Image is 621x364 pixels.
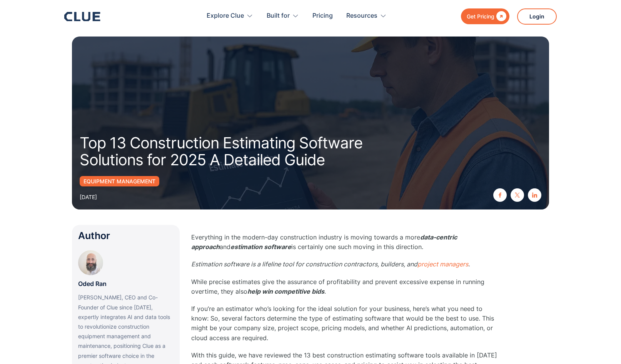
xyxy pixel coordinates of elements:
[267,4,290,28] div: Built for
[532,193,537,198] img: linkedin icon
[494,12,506,21] div: 
[247,288,324,295] em: help win competitive bids
[80,135,403,168] h1: Top 13 Construction Estimating Software Solutions for 2025 A Detailed Guide
[346,4,377,28] div: Resources
[207,4,253,28] div: Explore Clue
[207,4,244,28] div: Explore Clue
[78,279,107,289] p: Oded Ran
[267,4,299,28] div: Built for
[515,193,520,198] img: twitter X icon
[517,8,557,25] a: Login
[191,304,499,343] p: If you’re an estimator who’s looking for the ideal solution for your business, here’s what you ne...
[78,231,174,241] div: Author
[468,260,470,268] em: .
[417,260,468,268] a: project managers
[346,4,387,28] div: Resources
[191,277,499,296] p: While precise estimates give the assurance of profitability and prevent excessive expense in runn...
[312,4,333,28] a: Pricing
[230,243,291,251] em: estimation software
[191,260,417,268] em: Estimation software is a lifeline tool for construction contractors, builders, and
[78,250,103,275] img: Oded Ran
[497,193,502,198] img: facebook icon
[467,12,494,21] div: Get Pricing
[191,233,499,252] p: Everything in the modern-day construction industry is moving towards a more and is certainly one ...
[461,8,509,24] a: Get Pricing
[80,176,159,186] a: Equipment Management
[80,192,97,202] div: [DATE]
